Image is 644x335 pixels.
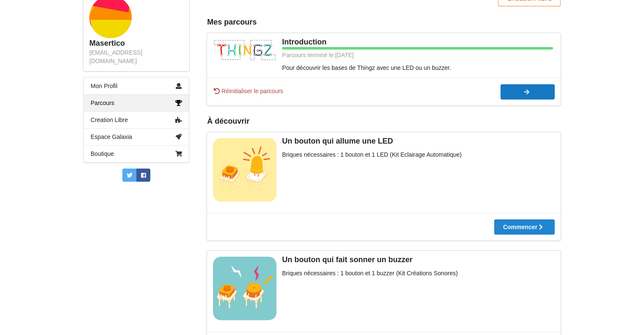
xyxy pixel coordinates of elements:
div: Pour découvrir les bases de Thingz avec une LED ou un buzzer. [213,64,555,72]
div: Briques nécessaires : 1 bouton et 1 LED (Kit Eclairage Automatique) [213,150,555,159]
div: Masertico [89,39,183,48]
button: Commencer [494,219,555,235]
div: Un bouton qui allume une LED [213,136,555,146]
div: Mes parcours [207,17,561,27]
div: Introduction [213,37,555,47]
div: [EMAIL_ADDRESS][DOMAIN_NAME] [89,48,183,65]
a: Espace Galaxia [84,128,189,145]
img: bouton_led.jpg [213,138,276,202]
img: thingz_logo.png [213,39,276,61]
img: vignettes_ve.jpg [213,257,276,320]
a: Mon Profil [84,78,189,94]
div: Commencer [503,224,546,230]
a: Boutique [84,145,189,162]
div: Briques nécessaires : 1 bouton et 1 buzzer (Kit Créations Sonores) [213,269,555,277]
span: Réinitialiser le parcours [213,87,283,95]
a: Creation Libre [84,111,189,128]
a: Parcours [84,94,189,111]
div: Parcours terminé le: [DATE] [213,51,553,59]
div: À découvrir [207,116,561,126]
div: Un bouton qui fait sonner un buzzer [213,255,555,265]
